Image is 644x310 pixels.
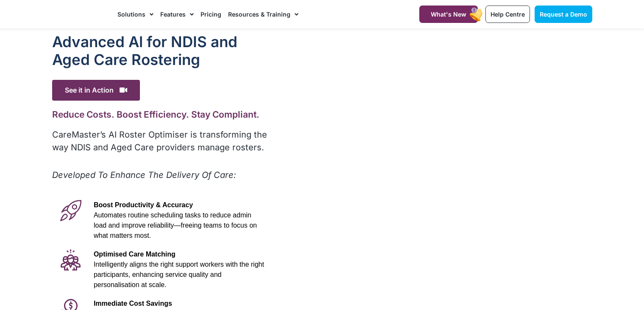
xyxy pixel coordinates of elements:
[94,261,264,288] span: Intelligently aligns the right support workers with the right participants, enhancing service qua...
[52,33,269,68] h1: Advanced Al for NDIS and Aged Care Rostering
[491,11,525,18] span: Help Centre
[94,251,176,258] span: Optimised Care Matching
[535,6,592,23] a: Request a Demo
[431,11,466,18] span: What's New
[52,128,269,154] p: CareMaster’s AI Roster Optimiser is transforming the way NDIS and Aged Care providers manage rost...
[52,170,236,180] em: Developed To Enhance The Delivery Of Care:
[52,80,140,101] span: See it in Action
[52,109,269,120] h2: Reduce Costs. Boost Efficiency. Stay Compliant.
[52,8,109,21] img: CareMaster Logo
[94,201,193,209] span: Boost Productivity & Accuracy
[485,6,530,23] a: Help Centre
[94,211,257,239] span: Automates routine scheduling tasks to reduce admin load and improve reliability—freeing teams to ...
[540,11,587,18] span: Request a Demo
[419,6,478,23] a: What's New
[94,300,172,307] span: Immediate Cost Savings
